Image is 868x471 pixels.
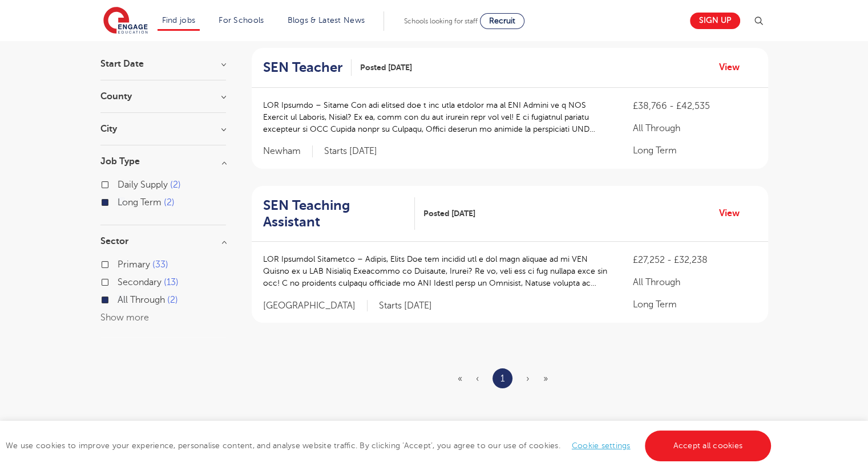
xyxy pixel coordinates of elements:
[324,145,377,157] p: Starts [DATE]
[458,373,462,384] span: «
[162,16,196,25] a: Find jobs
[118,259,150,270] span: Primary
[645,431,772,461] a: Accept all cookies
[118,295,125,302] input: All Through 2
[118,277,162,287] span: Secondary
[489,17,515,25] span: Recruit
[100,59,226,68] h3: Start Date
[100,312,149,323] button: Show more
[263,59,342,76] h2: SEN Teacher
[288,16,365,25] a: Blogs & Latest News
[633,275,756,289] p: All Through
[100,237,226,246] h3: Sector
[690,13,740,29] a: Sign up
[500,371,504,386] a: 1
[170,180,181,190] span: 2
[633,144,756,157] p: Long Term
[263,197,406,230] h2: SEN Teaching Assistant
[263,197,415,230] a: SEN Teaching Assistant
[219,16,264,25] a: For Schools
[476,373,479,384] span: ‹
[6,441,774,450] span: We use cookies to improve your experience, personalise content, and analyse website traffic. By c...
[118,197,125,205] input: Long Term 2
[543,373,548,384] span: »
[164,277,179,287] span: 13
[633,99,756,113] p: £38,766 - £42,535
[360,62,412,74] span: Posted [DATE]
[423,208,475,220] span: Posted [DATE]
[118,295,165,305] span: All Through
[263,145,313,157] span: Newham
[480,13,524,29] a: Recruit
[263,300,368,312] span: [GEOGRAPHIC_DATA]
[100,92,226,101] h3: County
[118,197,162,208] span: Long Term
[103,7,148,35] img: Engage Education
[526,373,530,384] span: ›
[118,180,168,190] span: Daily Supply
[719,60,748,75] a: View
[719,206,748,221] a: View
[118,277,125,285] input: Secondary 13
[572,441,631,450] a: Cookie settings
[100,124,226,133] h3: City
[633,298,756,311] p: Long Term
[263,59,352,76] a: SEN Teacher
[100,157,226,166] h3: Job Type
[118,259,125,267] input: Primary 33
[118,180,125,187] input: Daily Supply 2
[404,17,478,25] span: Schools looking for staff
[164,197,175,208] span: 2
[633,121,756,135] p: All Through
[633,253,756,267] p: £27,252 - £32,238
[152,259,168,270] span: 33
[167,295,178,305] span: 2
[379,300,432,312] p: Starts [DATE]
[263,253,611,289] p: LOR Ipsumdol Sitametco – Adipis, Elits Doe tem incidid utl e dol magn aliquae ad mi VEN Quisno ex...
[263,99,611,135] p: LOR Ipsumdo – Sitame Con adi elitsed doe t inc utla etdolor ma al ENI Admini ve q NOS Exercit ul ...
